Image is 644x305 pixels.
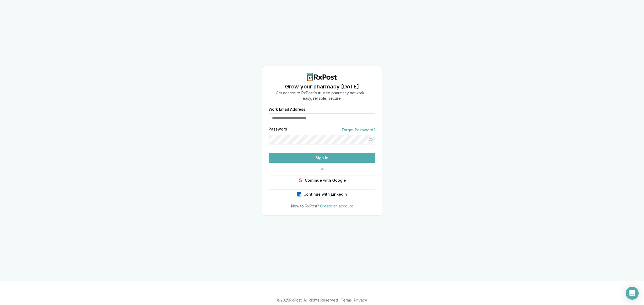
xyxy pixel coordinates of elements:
h1: Grow your pharmacy [DATE] [276,83,368,90]
a: Forgot Password? [342,127,375,133]
label: Work Email Address [269,107,375,111]
span: OR [317,167,327,171]
label: Password [269,127,287,133]
button: Show password [366,135,375,144]
a: Create an account [320,204,353,208]
span: New to RxPost? [291,204,319,208]
img: RxPost Logo [305,73,339,81]
p: Get access to RxPost's trusted pharmacy network— easy, reliable, secure. [276,90,368,101]
a: Privacy [354,298,367,302]
button: Sign In [269,153,375,163]
button: Continue with Google [269,176,375,185]
a: Terms [341,298,352,302]
img: Google [298,178,303,183]
button: Continue with LinkedIn [269,189,375,199]
img: LinkedIn [297,192,301,196]
div: Open Intercom Messenger [626,287,639,300]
